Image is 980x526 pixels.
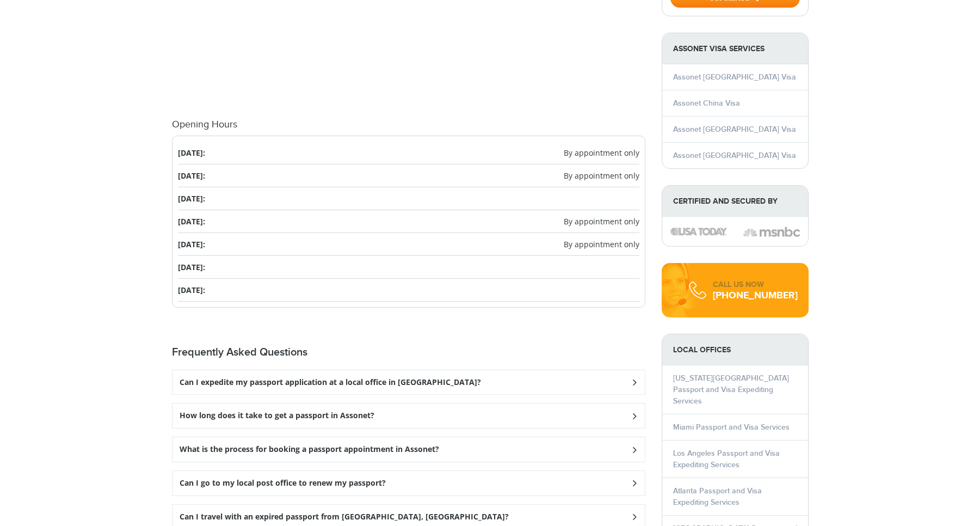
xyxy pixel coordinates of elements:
[713,290,798,301] div: [PHONE_NUMBER]
[180,479,386,488] h3: Can I go to my local post office to renew my passport?
[673,374,789,406] a: [US_STATE][GEOGRAPHIC_DATA] Passport and Visa Expediting Services
[180,411,374,420] h3: How long does it take to get a passport in Assonet?
[670,228,727,235] img: image description
[673,151,796,160] a: Assonet [GEOGRAPHIC_DATA] Visa
[178,256,639,279] li: [DATE]:
[662,334,808,365] strong: LOCAL OFFICES
[178,187,639,210] li: [DATE]:
[673,423,790,432] a: Miami Passport and Visa Services
[673,486,762,507] a: Atlanta Passport and Visa Expediting Services
[178,233,639,256] li: [DATE]:
[172,119,645,130] h4: Opening Hours
[172,346,645,359] h2: Frequently Asked Questions
[662,186,808,217] strong: Certified and Secured by
[564,216,639,227] span: By appointment only
[180,512,509,522] h3: Can I travel with an expired passport from [GEOGRAPHIC_DATA], [GEOGRAPHIC_DATA]?
[178,164,639,187] li: [DATE]:
[673,72,796,82] a: Assonet [GEOGRAPHIC_DATA] Visa
[178,142,639,164] li: [DATE]:
[673,99,740,108] a: Assonet China Visa
[564,170,639,181] span: By appointment only
[178,279,639,302] li: [DATE]:
[180,445,439,454] h3: What is the process for booking a passport appointment in Assonet?
[564,238,639,250] span: By appointment only
[673,125,796,134] a: Assonet [GEOGRAPHIC_DATA] Visa
[662,33,808,64] strong: Assonet Visa Services
[743,225,800,238] img: image description
[564,147,639,158] span: By appointment only
[180,378,481,387] h3: Can I expedite my passport application at a local office in [GEOGRAPHIC_DATA]?
[713,279,798,290] div: CALL US NOW
[178,210,639,233] li: [DATE]:
[673,449,780,469] a: Los Angeles Passport and Visa Expediting Services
